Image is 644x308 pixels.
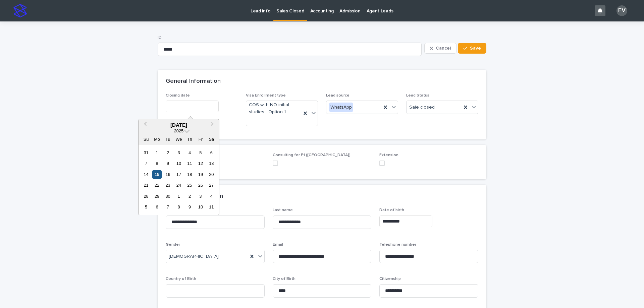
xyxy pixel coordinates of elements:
[174,159,183,168] div: Choose Wednesday, September 10th, 2025
[163,148,172,157] div: Choose Tuesday, September 2nd, 2025
[246,94,286,98] span: Visa Enrollment type
[163,135,172,144] div: Tu
[436,46,451,51] span: Cancel
[152,170,161,179] div: Choose Monday, September 15th, 2025
[273,243,283,247] span: Email
[249,102,299,116] span: COS with NO initial studies - Option 1
[185,148,194,157] div: Choose Thursday, September 4th, 2025
[152,135,161,144] div: Mo
[163,170,172,179] div: Choose Tuesday, September 16th, 2025
[152,148,161,157] div: Choose Monday, September 1st, 2025
[152,159,161,168] div: Choose Monday, September 8th, 2025
[163,159,172,168] div: Choose Tuesday, September 9th, 2025
[185,192,194,201] div: Choose Thursday, October 2nd, 2025
[616,5,627,16] div: FV
[207,148,216,157] div: Choose Saturday, September 6th, 2025
[174,192,183,201] div: Choose Wednesday, October 1st, 2025
[207,181,216,190] div: Choose Saturday, September 27th, 2025
[142,135,151,144] div: Su
[185,181,194,190] div: Choose Thursday, September 25th, 2025
[196,159,205,168] div: Choose Friday, September 12th, 2025
[174,202,183,211] div: Choose Wednesday, October 8th, 2025
[166,94,190,98] span: Closing date
[273,153,351,157] span: Consulting for F1 ([GEOGRAPHIC_DATA])
[166,243,180,247] span: Gender
[174,170,183,179] div: Choose Wednesday, September 17th, 2025
[139,122,219,128] div: [DATE]
[196,135,205,144] div: Fr
[163,202,172,211] div: Choose Tuesday, October 7th, 2025
[379,208,404,212] span: Date of birth
[174,135,183,144] div: We
[141,147,217,212] div: month 2025-09
[326,94,350,98] span: Lead source
[142,159,151,168] div: Choose Sunday, September 7th, 2025
[424,43,457,54] button: Cancel
[163,181,172,190] div: Choose Tuesday, September 23rd, 2025
[142,170,151,179] div: Choose Sunday, September 14th, 2025
[152,192,161,201] div: Choose Monday, September 29th, 2025
[329,103,353,112] div: WhatsApp
[166,78,221,85] h2: General Information
[409,104,435,111] span: Sale closed
[185,159,194,168] div: Choose Thursday, September 11th, 2025
[166,277,196,281] span: Country of Birth
[196,170,205,179] div: Choose Friday, September 19th, 2025
[142,148,151,157] div: Choose Sunday, August 31st, 2025
[208,120,218,131] button: Next Month
[169,253,219,260] span: [DEMOGRAPHIC_DATA]
[185,135,194,144] div: Th
[379,243,416,247] span: Telephone number
[196,202,205,211] div: Choose Friday, October 10th, 2025
[142,202,151,211] div: Choose Sunday, October 5th, 2025
[196,181,205,190] div: Choose Friday, September 26th, 2025
[142,181,151,190] div: Choose Sunday, September 21st, 2025
[207,135,216,144] div: Sa
[406,94,429,98] span: Lead Status
[152,202,161,211] div: Choose Monday, October 6th, 2025
[185,202,194,211] div: Choose Thursday, October 9th, 2025
[273,277,296,281] span: City of Birth
[152,181,161,190] div: Choose Monday, September 22nd, 2025
[13,4,27,17] img: stacker-logo-s-only.png
[207,202,216,211] div: Choose Saturday, October 11th, 2025
[163,192,172,201] div: Choose Tuesday, September 30th, 2025
[196,192,205,201] div: Choose Friday, October 3rd, 2025
[174,128,183,133] span: 2025
[185,170,194,179] div: Choose Thursday, September 18th, 2025
[207,192,216,201] div: Choose Saturday, October 4th, 2025
[458,43,486,54] button: Save
[379,153,398,157] span: Extension
[470,46,481,51] span: Save
[196,148,205,157] div: Choose Friday, September 5th, 2025
[142,192,151,201] div: Choose Sunday, September 28th, 2025
[379,277,401,281] span: Citizenship
[207,170,216,179] div: Choose Saturday, September 20th, 2025
[174,148,183,157] div: Choose Wednesday, September 3rd, 2025
[158,36,162,40] span: ID
[139,120,150,131] button: Previous Month
[174,181,183,190] div: Choose Wednesday, September 24th, 2025
[207,159,216,168] div: Choose Saturday, September 13th, 2025
[273,208,293,212] span: Last name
